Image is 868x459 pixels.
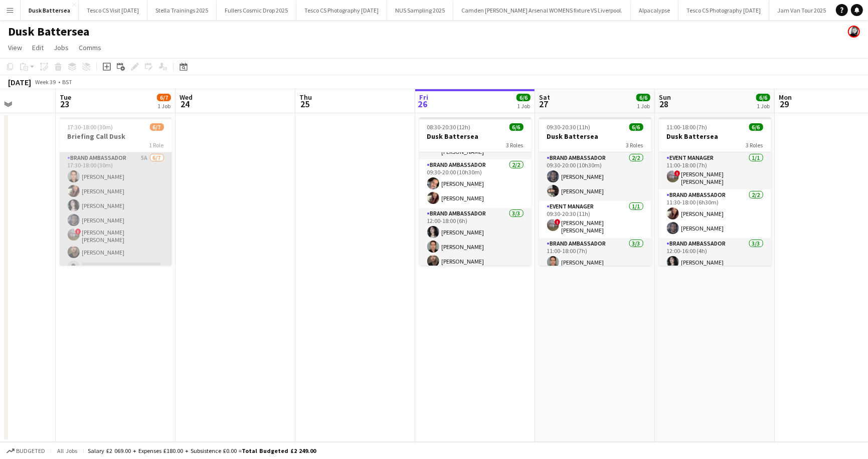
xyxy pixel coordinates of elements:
app-user-avatar: Janeann Ferguson [848,26,860,38]
button: Budgeted [5,445,47,456]
h3: Briefing Call Dusk [60,132,172,141]
button: Camden [PERSON_NAME] Arsenal WOMENS fixture VS Liverpool. [453,1,631,20]
app-card-role: Brand Ambassador3/312:00-18:00 (6h)[PERSON_NAME][PERSON_NAME][PERSON_NAME] [419,208,532,271]
span: 24 [178,98,193,110]
span: 26 [418,98,428,110]
span: 27 [538,98,550,110]
span: 3 Roles [746,141,763,149]
span: Week 39 [33,78,58,86]
span: 28 [657,98,671,110]
a: Comms [75,41,105,54]
span: Fri [419,93,428,102]
app-card-role: Brand Ambassador2/211:30-18:00 (6h30m)[PERSON_NAME][PERSON_NAME] [659,189,771,238]
div: 1 Job [637,102,650,110]
app-job-card: 17:30-18:00 (30m)6/7Briefing Call Dusk1 RoleBrand Ambassador5A6/717:30-18:00 (30m)[PERSON_NAME][P... [60,117,172,266]
app-job-card: 09:30-20:30 (11h)6/6Dusk Battersea3 RolesBrand Ambassador2/209:30-20:00 (10h30m)[PERSON_NAME][PER... [539,117,651,266]
span: 6/6 [756,94,770,101]
span: 6/6 [509,123,524,131]
div: 1 Job [157,102,170,110]
button: NUS Sampling 2025 [387,1,453,20]
span: Mon [779,93,792,102]
button: Alpacalypse [631,1,678,20]
span: 09:30-20:30 (11h) [547,123,591,131]
span: 6/6 [516,94,531,101]
app-job-card: 11:00-18:00 (7h)6/6Dusk Battersea3 RolesEvent Manager1/111:00-18:00 (7h)![PERSON_NAME] [PERSON_NA... [659,117,771,266]
app-card-role: Brand Ambassador5A6/717:30-18:00 (30m)[PERSON_NAME][PERSON_NAME][PERSON_NAME][PERSON_NAME]![PERSO... [60,152,172,277]
span: 6/7 [157,94,171,101]
app-card-role: Brand Ambassador2/209:30-20:00 (10h30m)[PERSON_NAME][PERSON_NAME] [419,159,532,208]
span: Edit [32,43,44,52]
a: Jobs [50,41,73,54]
button: Dusk Battersea [21,1,79,20]
app-card-role: Brand Ambassador2/209:30-20:00 (10h30m)[PERSON_NAME][PERSON_NAME] [539,152,651,201]
span: Total Budgeted £2 249.00 [242,447,316,454]
button: Tesco CS Photography [DATE] [296,1,387,20]
div: 1 Job [757,102,770,110]
button: Stella Trainings 2025 [147,1,217,20]
span: 11:00-18:00 (7h) [667,123,708,131]
a: Edit [28,41,48,54]
span: All jobs [55,447,79,454]
span: Sat [539,93,550,102]
span: Wed [180,93,193,102]
app-job-card: 08:30-20:30 (12h)6/6Dusk Battersea3 RolesEvent Manager1/108:30-20:30 (12h)![PERSON_NAME] [PERSON_... [419,117,532,266]
app-card-role: Event Manager1/111:00-18:00 (7h)![PERSON_NAME] [PERSON_NAME] [659,152,771,189]
button: Tesco CS Photography [DATE] [678,1,769,20]
app-card-role: Brand Ambassador3/312:00-16:00 (4h)[PERSON_NAME] [659,238,771,301]
span: View [8,43,22,52]
div: 1 Job [517,102,530,110]
button: Tesco CS Visit [DATE] [79,1,147,20]
span: Sun [659,93,671,102]
span: 6/6 [636,94,650,101]
span: Budgeted [16,447,45,454]
button: Jam Van Tour 2025 [769,1,834,20]
a: View [4,41,26,54]
span: 25 [298,98,312,110]
span: 08:30-20:30 (12h) [427,123,471,131]
span: 6/6 [749,123,763,131]
app-card-role: Brand Ambassador3/311:00-18:00 (7h)[PERSON_NAME] [539,238,651,301]
span: Thu [299,93,312,102]
span: ! [674,170,680,176]
span: 6/6 [629,123,643,131]
h3: Dusk Battersea [659,132,771,141]
span: 3 Roles [506,141,524,149]
span: 6/7 [150,123,164,131]
span: Jobs [54,43,69,52]
div: Salary £2 069.00 + Expenses £180.00 + Subsistence £0.00 = [88,447,316,454]
span: 1 Role [149,141,164,149]
span: 23 [58,98,71,110]
h1: Dusk Battersea [8,24,89,39]
span: 29 [777,98,792,110]
span: Comms [79,43,101,52]
span: 3 Roles [626,141,643,149]
h3: Dusk Battersea [539,132,651,141]
button: Fullers Cosmic Drop 2025 [217,1,296,20]
div: [DATE] [8,77,31,87]
span: Tue [60,93,71,102]
span: 17:30-18:00 (30m) [68,123,113,131]
app-card-role: Event Manager1/109:30-20:30 (11h)![PERSON_NAME] [PERSON_NAME] [539,201,651,238]
span: ! [555,219,561,225]
h3: Dusk Battersea [419,132,532,141]
div: BST [62,78,72,86]
span: ! [75,228,81,235]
